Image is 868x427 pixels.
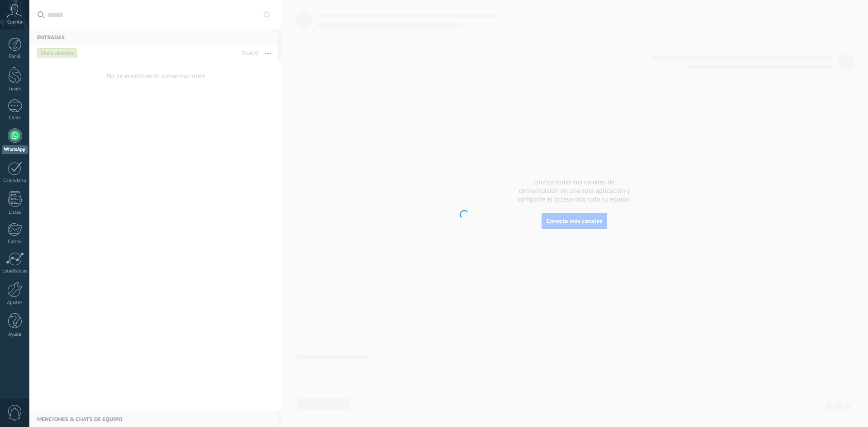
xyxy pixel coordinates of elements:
div: Listas [2,210,28,216]
div: Chats [2,115,28,121]
div: Calendario [2,178,28,184]
div: Ajustes [2,300,28,306]
div: Estadísticas [2,268,28,274]
div: Leads [2,86,28,92]
div: Ayuda [2,332,28,338]
span: Cuenta [7,19,22,25]
div: Panel [2,54,28,60]
div: Correo [2,239,28,245]
div: WhatsApp [2,145,28,154]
